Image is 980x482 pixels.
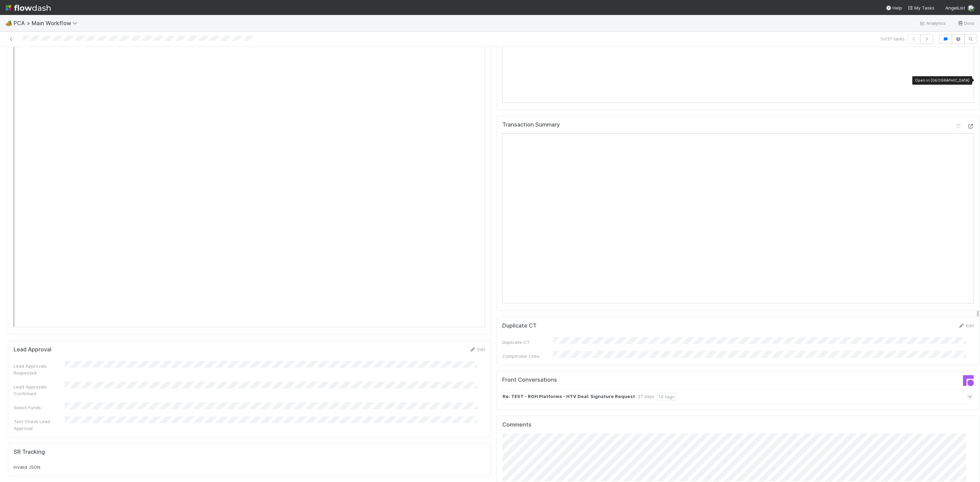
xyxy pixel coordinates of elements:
span: 1 of 37 tasks [880,35,905,42]
span: PCA > Main Workflow [14,20,81,27]
img: avatar_d7f67417-030a-43ce-a3ce-a315a3ccfd08.png [968,5,975,12]
span: My Tasks [908,5,934,11]
h5: Lead Approval [14,346,51,353]
div: 27 days [638,393,654,400]
h5: Comments [502,421,974,428]
div: Lead Approvals Confirmed [14,383,65,397]
img: logo-inverted-e16ddd16eac7371096b0.svg [5,2,51,14]
div: Lead Approvals Requested [14,363,65,376]
h5: Duplicate CT [502,322,537,329]
a: Analytics [919,19,946,27]
h5: Front Conversations [502,377,733,383]
div: Help [886,4,902,11]
div: Test Check Lead Approval [14,418,65,432]
img: front-logo-b4b721b83371efbadf0a.svg [963,375,974,386]
div: Duplicate CT [502,339,553,346]
div: Select Funds: [14,404,65,411]
a: My Tasks [908,4,934,11]
h5: Transaction Summary [502,121,560,128]
a: Docs [957,19,975,27]
a: Edit [469,347,485,352]
h5: SR Tracking [14,449,45,455]
span: AngelList [945,5,965,11]
span: 🏕️ [5,20,12,26]
div: Comptroller Links [502,353,553,360]
a: Edit [958,323,974,328]
div: Invalid JSON. [14,464,485,470]
strong: Re: TEST - ROH Platforms - HTV Deal: Signature Request [503,393,635,400]
div: 10 tags [657,393,676,400]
